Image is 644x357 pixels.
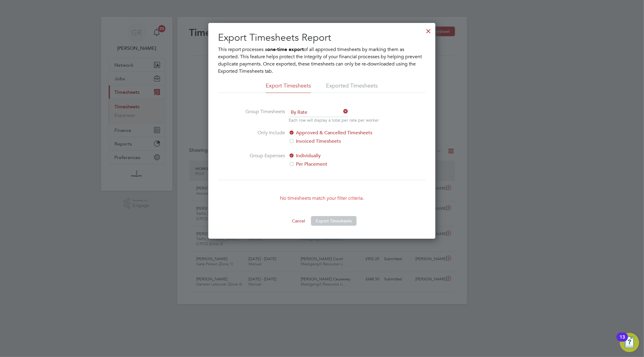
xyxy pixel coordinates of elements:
[218,195,426,202] p: No timesheets match your filter criteria.
[266,82,311,93] li: Export Timesheets
[218,31,426,44] h2: Export Timesheets Report
[287,216,310,226] button: Cancel
[289,117,379,123] p: Each row will display a total per rate per worker
[289,161,390,168] label: Per Placement
[620,337,625,345] div: 13
[267,46,304,52] b: one-time export
[289,152,390,159] label: Individually
[289,108,348,117] span: By Rate
[311,216,357,226] button: Export Timesheets
[218,46,426,75] p: This report processes a of all approved timesheets by marking them as exported. This feature help...
[289,138,390,145] label: Invoiced Timesheets
[240,152,285,168] label: Group Expenses
[289,129,390,136] label: Approved & Cancelled Timesheets
[620,333,639,352] button: Open Resource Center, 13 new notifications
[240,108,285,122] label: Group Timesheets
[326,82,378,93] li: Exported Timesheets
[240,129,285,145] label: Only Include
